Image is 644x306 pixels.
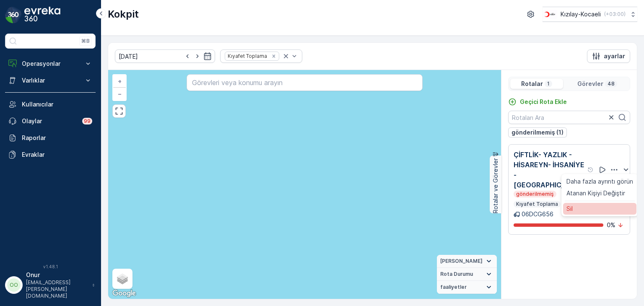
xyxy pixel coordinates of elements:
p: gönderilmemiş (1) [512,128,563,137]
button: Operasyonlar [5,55,96,72]
p: ÇİFTLİK- YAZLIK -HİSAREYN- İHSANİYE -[GEOGRAPHIC_DATA] [514,150,586,190]
p: Varlıklar [22,76,79,85]
span: [PERSON_NAME] [440,258,483,265]
p: Kullanıcılar [22,100,92,109]
a: Olaylar99 [5,113,96,130]
a: Kullanıcılar [5,96,96,113]
div: OO [7,278,21,292]
p: Olaylar [22,117,77,125]
img: logo [5,7,22,23]
span: Sil [566,205,573,213]
summary: faaliyetler [437,281,497,294]
p: 0 % [607,221,615,229]
a: Raporlar [5,130,96,146]
p: [EMAIL_ADDRESS][PERSON_NAME][DOMAIN_NAME] [26,279,88,299]
p: 99 [84,118,91,124]
a: Bu bölgeyi Google Haritalar'da açın (yeni pencerede açılır) [110,288,138,299]
input: Görevleri veya konumu arayın [187,74,422,91]
input: Rotaları Ara [508,111,630,124]
p: Kıyafet Toplama [515,201,559,207]
summary: [PERSON_NAME] [437,255,497,268]
ul: Menu [561,174,638,216]
p: Raporlar [22,134,92,142]
p: ⌘B [81,38,90,44]
a: Uzaklaştır [113,88,126,100]
summary: Rota Durumu [437,268,497,281]
a: Yakınlaştır [113,75,126,88]
p: Kızılay-Kocaeli [561,10,601,18]
p: Rotalar ve Görevler [491,158,500,213]
button: gönderilmemiş (1) [508,127,567,137]
p: Evraklar [22,150,92,159]
img: logo_dark-DEwI_e13.png [24,7,60,23]
p: Operasyonlar [22,60,79,68]
div: Yardım Araç İkonu [587,166,594,173]
a: Geçici Rota Ekle [508,98,567,106]
div: Remove Kıyafet Toplama [269,53,278,60]
span: Daha fazla ayrıntı görün [566,177,633,186]
p: ayarlar [604,52,625,60]
span: Rota Durumu [440,271,473,277]
span: + [118,78,122,85]
p: Görevler [577,80,603,88]
img: Google [110,288,138,299]
button: ayarlar [587,49,630,63]
span: Atanan Kişiyi Değiştir [566,189,625,197]
p: Rotalar [521,80,543,88]
button: OOOnur[EMAIL_ADDRESS][PERSON_NAME][DOMAIN_NAME] [5,271,96,299]
span: faaliyetler [440,284,467,290]
span: − [118,90,122,97]
a: Daha fazla ayrıntı görün [563,176,636,187]
button: Varlıklar [5,72,96,89]
span: v 1.48.1 [5,264,96,269]
p: 06DCG656 [522,210,553,218]
p: gönderilmemiş [515,191,555,197]
p: Geçici Rota Ekle [520,98,567,106]
p: 48 [607,80,615,87]
a: Layers [113,270,132,288]
p: Kokpit [108,8,139,21]
a: Evraklar [5,146,96,163]
p: ( +03:00 ) [604,11,626,18]
div: Kıyafet Toplama [225,52,268,60]
p: Onur [26,271,88,279]
button: Kızılay-Kocaeli(+03:00) [543,7,637,22]
img: k%C4%B1z%C4%B1lay_0jL9uU1.png [543,10,557,19]
p: 1 [546,80,551,87]
input: dd/mm/yyyy [115,49,215,63]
